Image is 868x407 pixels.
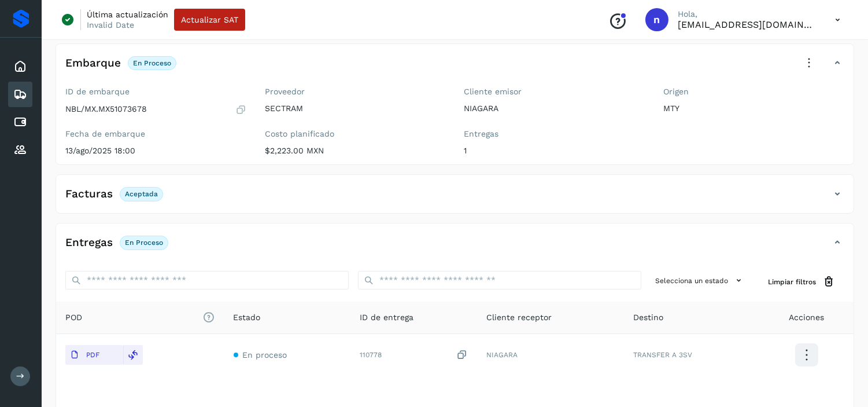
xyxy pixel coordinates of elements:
[265,104,446,113] p: SECTRAM
[477,334,624,376] td: NIAGARA
[174,9,245,31] button: Actualizar SAT
[768,277,816,287] span: Limpiar filtros
[265,87,446,97] label: Proveedor
[125,190,158,198] p: Aceptada
[65,236,113,250] h4: Entregas
[56,233,854,262] div: EntregasEn proceso
[65,311,215,324] span: POD
[486,311,552,324] span: Cliente receptor
[125,239,163,247] p: En proceso
[651,271,749,290] button: Selecciona un estado
[86,351,99,359] p: PDF
[87,9,168,20] p: Última actualización
[663,104,844,113] p: MTY
[265,129,446,139] label: Costo planificado
[56,53,854,82] div: EmbarqueEn proceso
[464,129,645,139] label: Entregas
[8,54,32,79] div: Inicio
[360,311,413,324] span: ID de entrega
[8,137,32,163] div: Proveedores
[56,184,854,213] div: FacturasAceptada
[464,87,645,97] label: Cliente emisor
[8,82,32,107] div: Embarques
[65,188,113,201] h4: Facturas
[265,146,446,156] p: $2,223.00 MXN
[678,19,817,30] p: niagara+prod@solvento.mx
[181,16,238,24] span: Actualizar SAT
[759,271,844,292] button: Limpiar filtros
[663,87,844,97] label: Origen
[464,146,645,156] p: 1
[65,129,246,139] label: Fecha de embarque
[65,104,147,114] p: NBL/MX.MX51073678
[789,311,824,324] span: Acciones
[633,311,663,324] span: Destino
[234,311,261,324] span: Estado
[624,334,760,376] td: TRANSFER A 3SV
[87,20,134,30] p: Invalid Date
[65,146,246,156] p: 13/ago/2025 18:00
[65,57,121,70] h4: Embarque
[8,109,32,135] div: Cuentas por pagar
[123,345,143,365] div: Reemplazar POD
[360,349,468,361] div: 110778
[464,104,645,113] p: NIAGARA
[678,9,817,19] p: Hola,
[133,59,171,67] p: En proceso
[65,87,246,97] label: ID de embarque
[243,350,287,360] span: En proceso
[65,345,123,365] button: PDF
